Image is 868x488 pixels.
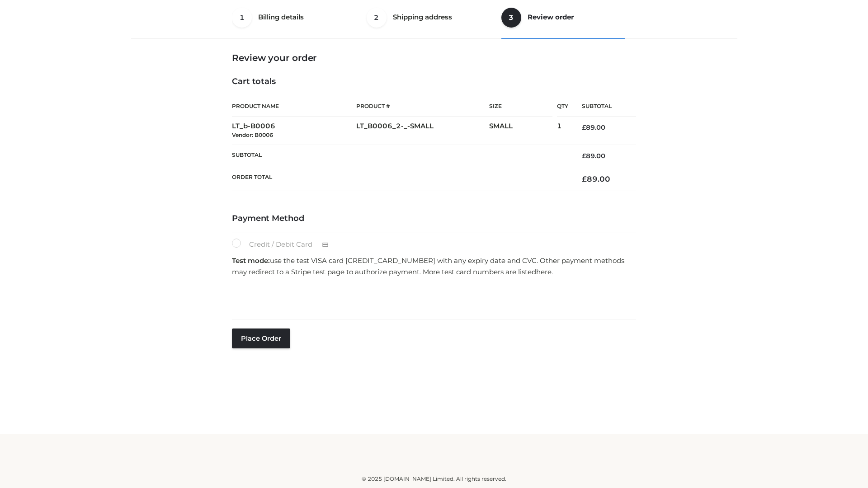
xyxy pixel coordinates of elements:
th: Subtotal [568,96,636,117]
bdi: 89.00 [582,123,605,131]
span: £ [582,123,586,131]
bdi: 89.00 [582,174,610,183]
td: LT_b-B0006 [232,117,356,145]
h3: Review your order [232,52,636,63]
img: Credit / Debit Card [317,239,334,250]
button: Place order [232,328,290,348]
small: Vendor: B0006 [232,131,273,138]
th: Product # [356,96,489,117]
h4: Cart totals [232,77,636,87]
span: £ [582,152,586,160]
strong: Test mode: [232,256,270,265]
p: use the test VISA card [CREDIT_CARD_NUMBER] with any expiry date and CVC. Other payment methods m... [232,255,636,278]
iframe: Secure payment input frame [230,281,634,314]
div: © 2025 [DOMAIN_NAME] Limited. All rights reserved. [134,474,734,483]
th: Qty [557,96,568,117]
th: Size [489,96,552,117]
label: Credit / Debit Card [232,239,338,250]
td: SMALL [489,117,557,145]
span: £ [582,174,587,183]
td: LT_B0006_2-_-SMALL [356,117,489,145]
th: Order Total [232,167,568,191]
td: 1 [557,117,568,145]
th: Subtotal [232,145,568,167]
th: Product Name [232,96,356,117]
h4: Payment Method [232,214,636,224]
a: here [536,267,552,276]
bdi: 89.00 [582,152,605,160]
